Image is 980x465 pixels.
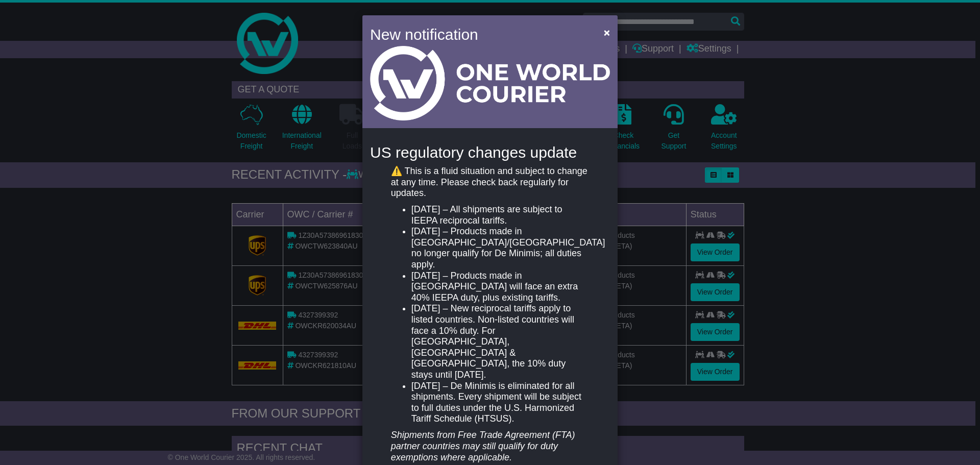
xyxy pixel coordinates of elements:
[604,27,610,38] span: ×
[391,430,575,462] em: Shipments from Free Trade Agreement (FTA) partner countries may still qualify for duty exemptions...
[599,22,615,43] button: Close
[411,381,589,425] li: [DATE] – De Minimis is eliminated for all shipments. Every shipment will be subject to full dutie...
[411,303,589,380] li: [DATE] – New reciprocal tariffs apply to listed countries. Non-listed countries will face a 10% d...
[411,226,589,270] li: [DATE] – Products made in [GEOGRAPHIC_DATA]/[GEOGRAPHIC_DATA] no longer qualify for De Minimis; a...
[391,166,589,199] p: ⚠️ This is a fluid situation and subject to change at any time. Please check back regularly for u...
[411,204,589,226] li: [DATE] – All shipments are subject to IEEPA reciprocal tariffs.
[370,144,610,161] h4: US regulatory changes update
[370,23,589,46] h4: New notification
[411,271,589,304] li: [DATE] – Products made in [GEOGRAPHIC_DATA] will face an extra 40% IEEPA duty, plus existing tari...
[370,46,610,120] img: Light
